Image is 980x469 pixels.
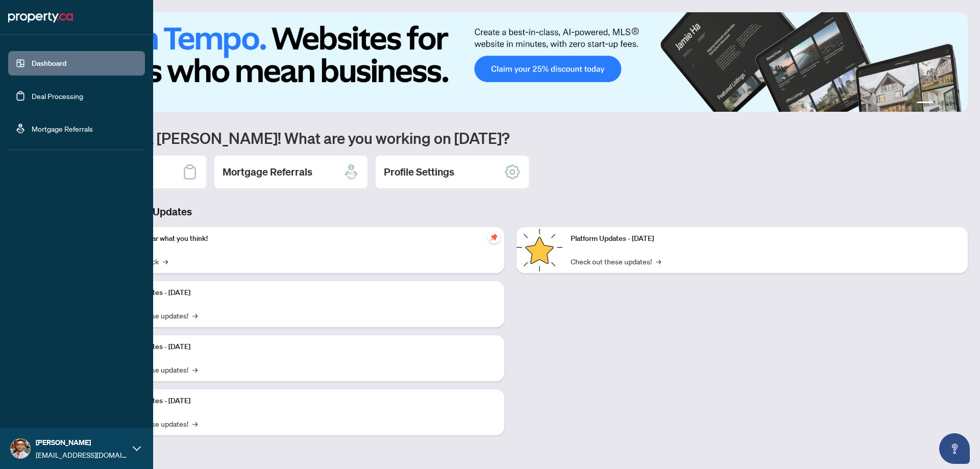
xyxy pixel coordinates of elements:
span: [EMAIL_ADDRESS][DOMAIN_NAME] [36,449,128,460]
button: 3 [945,102,949,106]
button: Open asap [939,433,970,464]
p: Platform Updates - [DATE] [107,396,496,407]
img: logo [8,9,73,26]
img: Slide 0 [53,12,968,112]
a: Mortgage Referrals [32,124,93,133]
span: → [163,256,168,267]
a: Check out these updates!→ [571,256,661,267]
p: Platform Updates - [DATE] [571,233,960,244]
button: 1 [917,102,933,106]
h3: Brokerage & Industry Updates [53,205,968,219]
h1: Welcome back [PERSON_NAME]! What are you working on [DATE]? [53,128,968,147]
p: Platform Updates - [DATE] [107,287,496,299]
span: [PERSON_NAME] [36,437,128,448]
span: → [192,364,198,375]
p: Platform Updates - [DATE] [107,341,496,353]
h2: Mortgage Referrals [223,165,312,179]
button: 4 [953,102,958,106]
button: 2 [937,102,941,106]
p: We want to hear what you think! [107,233,496,244]
span: → [192,418,198,429]
span: → [656,256,661,267]
img: Platform Updates - June 23, 2025 [517,227,562,273]
a: Dashboard [32,59,66,68]
h2: Profile Settings [384,165,454,179]
img: Profile Icon [11,439,30,458]
span: → [192,310,198,321]
span: pushpin [488,231,500,243]
a: Deal Processing [32,91,83,101]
